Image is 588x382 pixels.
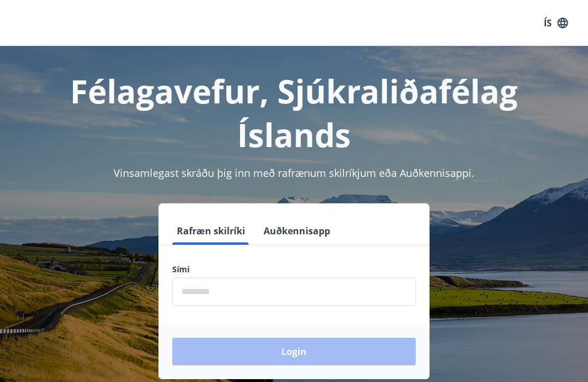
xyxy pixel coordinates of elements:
[114,166,474,180] span: Vinsamlegast skráðu þig inn með rafrænum skilríkjum eða Auðkennisappi.
[14,69,574,156] h1: Félagavefur, Sjúkraliðafélag Íslands
[172,217,250,245] button: Rafræn skilríki
[172,264,416,275] label: Sími
[537,13,574,33] button: ÍS
[259,217,335,245] button: Auðkennisapp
